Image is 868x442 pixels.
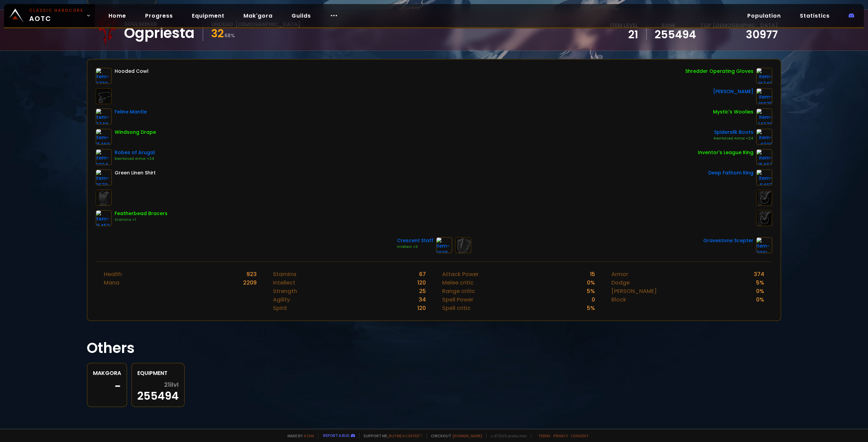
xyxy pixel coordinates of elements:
div: Spell critic [442,304,471,312]
small: Classic Hardcore [29,7,83,14]
div: Spell Power [442,295,473,304]
div: Health [104,270,122,278]
a: 255494 [655,29,696,40]
a: [DOMAIN_NAME] [453,433,482,438]
div: 0 [592,295,595,304]
div: Crescent Staff [397,237,433,244]
a: Buy me a coffee [389,433,422,438]
div: Featherbead Bracers [115,210,167,217]
img: item-3748 [96,108,112,125]
div: 0 % [756,295,764,304]
div: 5 % [587,287,595,295]
img: item-6324 [96,149,112,165]
div: 0 % [587,278,595,287]
span: AOTC [29,7,83,24]
div: 5 % [587,304,595,312]
div: [PERSON_NAME] [611,287,657,295]
img: item-15468 [96,129,112,145]
div: Makgora [93,369,121,377]
a: Progress [140,9,178,23]
a: Guilds [286,9,316,23]
span: Support me, [359,433,422,438]
span: 32 [211,26,224,41]
img: item-6463 [756,169,772,186]
img: item-6505 [436,237,452,253]
a: Classic HardcoreAOTC [4,4,95,27]
img: item-15452 [96,210,112,226]
div: Feline Mantle [115,108,147,115]
img: item-4320 [756,129,772,145]
a: Population [742,9,786,23]
div: 25 [419,287,426,295]
div: 15 [590,270,595,278]
img: item-2579 [96,169,112,186]
div: Stamina [273,270,296,278]
div: Spidersilk Boots [714,129,753,136]
div: 0 % [756,287,764,295]
div: Armor [611,270,628,278]
div: - [93,381,121,392]
div: Intellect [273,278,295,287]
a: Report a bug [323,433,350,438]
div: 255494 [137,381,179,401]
a: 30977 [746,27,778,42]
div: Melee critic [442,278,474,287]
a: Mak'gora [238,9,278,23]
div: Range critic [442,287,475,295]
div: Block [611,295,626,304]
div: 5 % [756,278,764,287]
a: Home [103,9,132,23]
div: Mystic's Woolies [713,108,753,115]
img: item-15467 [756,149,772,165]
div: Dodge [611,278,630,287]
div: Gravestone Scepter [703,237,753,244]
div: Inventor's League Ring [698,149,753,156]
div: Agility [273,295,290,304]
div: Shredder Operating Gloves [685,68,753,75]
a: Consent [571,433,589,438]
img: item-16740 [756,68,772,84]
span: [DEMOGRAPHIC_DATA] [713,21,778,29]
div: 67 [419,270,426,278]
a: a fan [304,433,314,438]
a: Makgora- [87,363,127,407]
a: Equipment [186,9,230,23]
div: Green Linen Shirt [115,169,156,176]
div: Hooded Cowl [115,68,149,75]
div: Attack Power [442,270,479,278]
span: Made by [283,433,314,438]
h1: Others [87,337,781,359]
div: Equipment [137,369,179,377]
div: Ogpriesta [124,28,195,38]
img: item-7001 [756,237,772,253]
span: v. d752d5 - production [486,433,527,438]
a: Terms [538,433,551,438]
a: Equipment21ilvl255494 [131,363,185,407]
a: Privacy [553,433,568,438]
span: Checkout [427,433,482,438]
div: 120 [417,304,426,312]
div: 21 [610,29,638,40]
div: 923 [246,270,257,278]
small: 68 % [224,32,235,39]
img: item-14370 [756,108,772,125]
div: Intellect +3 [397,244,433,250]
div: Robes of Arugal [115,149,155,156]
img: item-3732 [96,68,112,84]
div: Windsong Drape [115,129,156,136]
div: Reinforced Armor +24 [115,156,155,162]
div: 120 [417,278,426,287]
div: Deep Fathom Ring [708,169,753,176]
div: Mana [104,278,119,287]
div: Reinforced Armor +24 [714,136,753,141]
div: 374 [754,270,764,278]
div: [PERSON_NAME] [713,88,753,95]
a: Statistics [794,9,835,23]
span: 21 ilvl [164,381,179,388]
div: Stamina +1 [115,217,167,223]
div: Strength [273,287,297,295]
div: 34 [419,295,426,304]
img: item-16975 [756,88,772,104]
div: 2209 [243,278,257,287]
div: Spirit [273,304,287,312]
